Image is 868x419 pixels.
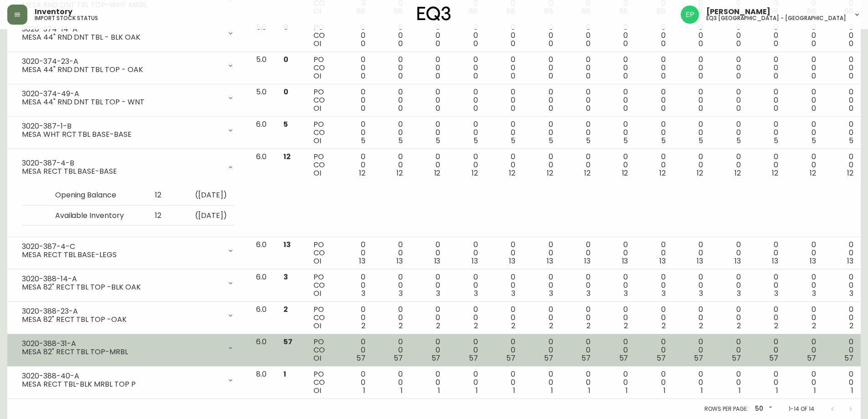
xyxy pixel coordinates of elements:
[380,56,403,80] div: 0 0
[380,273,403,298] div: 0 0
[283,272,288,282] span: 3
[623,71,628,81] span: 0
[568,273,591,298] div: 0 0
[755,23,778,48] div: 0 0
[455,273,478,298] div: 0 0
[359,256,365,266] span: 13
[755,305,778,330] div: 0 0
[399,321,403,331] span: 2
[706,16,846,21] h5: eq3 [GEOGRAPHIC_DATA] - [GEOGRAPHIC_DATA]
[624,288,628,299] span: 3
[472,256,478,266] span: 13
[810,256,816,266] span: 13
[547,256,553,266] span: 13
[22,348,221,356] div: MESA 82" RECT TBL TOP-MRBL
[511,38,515,49] span: 0
[22,57,221,66] div: 3020-374-23-A
[584,256,591,266] span: 13
[455,305,478,330] div: 0 0
[455,23,478,48] div: 0 0
[642,23,665,48] div: 0 0
[342,153,365,177] div: 0 0
[568,23,591,48] div: 0 0
[830,153,853,177] div: 0 0
[398,135,403,146] span: 5
[15,338,241,358] div: 3020-388-31-AMESA 82" RECT TBL TOP-MRBL
[605,273,628,298] div: 0 0
[812,103,816,114] span: 0
[793,241,816,265] div: 0 0
[249,84,277,117] td: 5.0
[15,305,241,326] div: 3020-388-23-AMESA 82" RECT TBL TOP -OAK
[662,288,666,299] span: 3
[436,71,440,81] span: 0
[849,103,853,114] span: 0
[249,117,277,149] td: 6.0
[380,120,403,145] div: 0 0
[22,90,221,98] div: 3020-374-49-A
[812,71,816,81] span: 0
[380,305,403,330] div: 0 0
[718,241,740,265] div: 0 0
[249,149,277,238] td: 6.0
[755,153,778,177] div: 0 0
[642,120,665,145] div: 0 0
[849,38,853,49] span: 0
[586,135,591,146] span: 5
[697,168,703,178] span: 12
[22,98,221,106] div: MESA 44" RND DNT TBL TOP - WNT
[455,88,478,113] div: 0 0
[249,20,277,52] td: 5.0
[35,8,72,16] span: Inventory
[313,168,321,178] span: OI
[361,321,365,331] span: 2
[313,256,321,266] span: OI
[718,56,740,80] div: 0 0
[736,71,741,81] span: 0
[530,273,553,298] div: 0 0
[755,88,778,113] div: 0 0
[736,135,741,146] span: 5
[361,135,365,146] span: 5
[755,56,778,80] div: 0 0
[35,16,98,21] h5: import stock status
[642,305,665,330] div: 0 0
[661,135,666,146] span: 5
[313,56,328,80] div: PO CO
[549,135,553,146] span: 5
[812,38,816,49] span: 0
[530,56,553,80] div: 0 0
[586,103,591,114] span: 0
[493,120,515,145] div: 0 0
[473,71,478,81] span: 0
[681,5,699,24] img: edb0eb29d4ff191ed42d19acdf48d771
[774,38,778,49] span: 0
[605,23,628,48] div: 0 0
[283,87,288,97] span: 0
[623,38,628,49] span: 0
[473,135,478,146] span: 5
[342,56,365,80] div: 0 0
[249,334,277,367] td: 6.0
[455,153,478,177] div: 0 0
[568,88,591,113] div: 0 0
[849,71,853,81] span: 0
[493,241,515,265] div: 0 0
[549,321,553,331] span: 2
[48,186,139,206] td: Opening Balance
[699,103,703,114] span: 0
[793,273,816,298] div: 0 0
[511,71,515,81] span: 0
[342,120,365,145] div: 0 0
[493,56,515,80] div: 0 0
[586,321,591,331] span: 2
[605,241,628,265] div: 0 0
[661,38,666,49] span: 0
[313,135,321,146] span: OI
[474,321,478,331] span: 2
[547,168,553,178] span: 12
[22,275,221,283] div: 3020-388-14-A
[530,241,553,265] div: 0 0
[399,288,403,299] span: 3
[718,23,740,48] div: 0 0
